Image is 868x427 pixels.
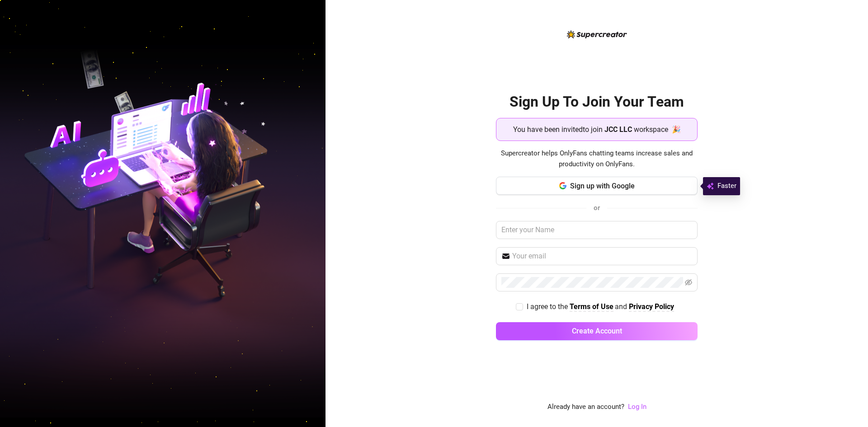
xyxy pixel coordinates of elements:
[628,402,646,413] a: Log In
[527,302,570,311] span: I agree to the
[717,181,736,192] span: Faster
[512,251,692,262] input: Your email
[629,302,674,311] strong: Privacy Policy
[634,124,681,135] span: workspace 🎉
[547,402,624,413] span: Already have an account?
[594,204,600,212] span: or
[570,302,613,312] a: Terms of Use
[496,322,698,340] button: Create Account
[570,302,613,311] strong: Terms of Use
[629,302,674,312] a: Privacy Policy
[570,182,635,190] span: Sign up with Google
[567,30,627,38] img: logo-BBDzfeDw.svg
[572,327,622,335] span: Create Account
[496,148,698,169] span: Supercreator helps OnlyFans chatting teams increase sales and productivity on OnlyFans.
[685,279,692,286] span: eye-invisible
[496,221,698,239] input: Enter your Name
[513,124,603,135] span: You have been invited to join
[628,403,646,411] a: Log In
[707,181,714,192] img: svg%3e
[496,93,698,111] h2: Sign Up To Join Your Team
[615,302,629,311] span: and
[496,177,698,195] button: Sign up with Google
[604,125,632,134] strong: JCC LLC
